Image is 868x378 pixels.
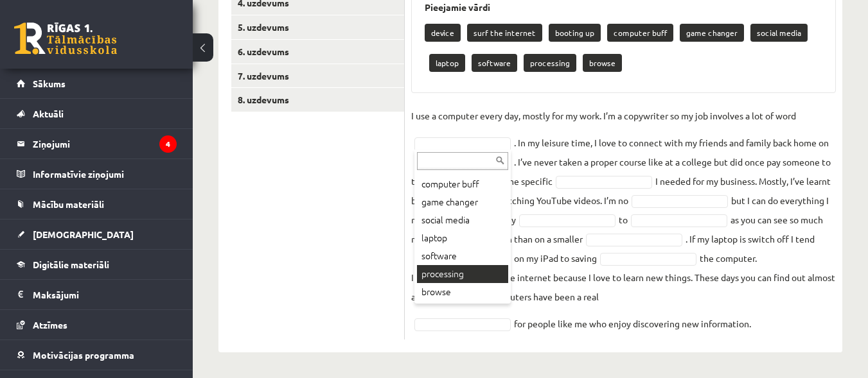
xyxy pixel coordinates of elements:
[417,193,508,211] div: game changer
[417,175,508,193] div: computer buff
[417,229,508,247] div: laptop
[417,211,508,229] div: social media
[417,283,508,301] div: browse
[417,247,508,265] div: software
[417,265,508,283] div: processing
